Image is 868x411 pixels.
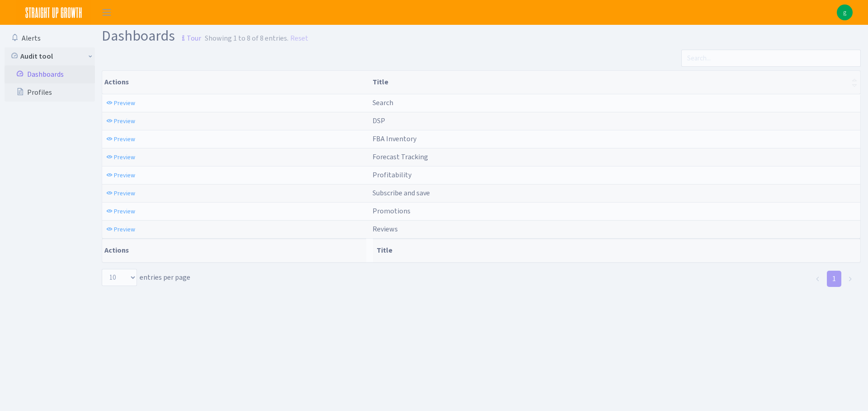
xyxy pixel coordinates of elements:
[104,204,137,218] a: Preview
[114,189,135,198] span: Preview
[102,28,201,46] h1: Dashboards
[373,206,410,216] span: Promotions
[114,171,135,180] span: Preview
[114,153,135,162] span: Preview
[373,98,393,107] span: Search
[104,150,137,164] a: Preview
[373,116,385,125] span: DSP
[837,5,853,20] img: gjoyce
[95,5,118,20] button: Toggle navigation
[827,271,841,287] a: 1
[373,134,416,143] span: FBA Inventory
[104,96,137,110] a: Preview
[102,269,190,286] label: entries per page
[373,170,411,180] span: Profitability
[373,239,860,262] th: Title
[104,222,137,236] a: Preview
[5,29,95,47] a: Alerts
[175,26,201,45] a: Tour
[5,47,95,65] a: Audit tool
[373,224,398,234] span: Reviews
[114,99,135,107] span: Preview
[5,83,95,102] a: Profiles
[114,135,135,143] span: Preview
[837,5,853,20] a: g
[373,152,428,162] span: Forecast Tracking
[290,33,308,44] a: Reset
[114,117,135,125] span: Preview
[5,65,95,83] a: Dashboards
[178,31,201,46] small: Tour
[104,114,137,128] a: Preview
[369,71,860,94] th: Title : activate to sort column ascending
[373,188,430,198] span: Subscribe and save
[104,132,137,146] a: Preview
[102,239,366,262] th: Actions
[104,168,137,182] a: Preview
[205,33,288,44] div: Showing 1 to 8 of 8 entries.
[104,186,137,200] a: Preview
[102,71,369,94] th: Actions
[114,207,135,216] span: Preview
[681,50,861,67] input: Search...
[102,269,137,286] select: entries per page
[114,225,135,234] span: Preview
